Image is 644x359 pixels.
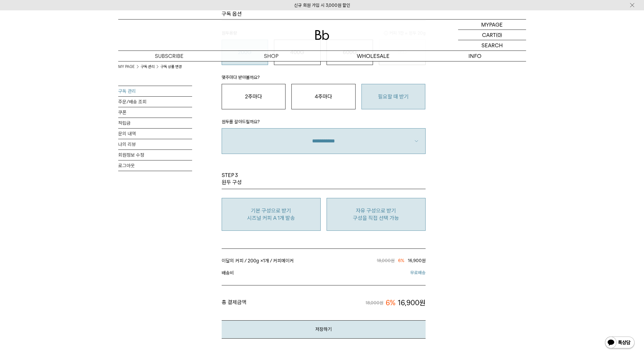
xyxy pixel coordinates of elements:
span: / [244,258,246,264]
span: 이달의 커피 [222,258,244,264]
a: 쿠폰 [118,107,192,118]
span: 6% [386,297,395,308]
button: 2주마다 [222,84,286,109]
button: 기본 구성으로 받기시즈널 커피 A 1개 발송 [222,198,321,231]
p: 구성을 직접 선택 가능 [330,215,422,222]
p: MYPAGE [481,20,503,30]
span: 총 결제금액 [222,297,246,308]
span: 18,000원 [366,299,383,306]
p: 몇주마다 받아볼까요? [222,74,426,84]
button: 저장하기 [222,320,426,338]
span: 6% [398,258,404,263]
span: 16,900원 [398,297,426,308]
span: 1개 [263,258,269,264]
p: WHOLESALE [322,51,424,61]
button: 자유 구성으로 받기 구성을 직접 선택 가능 [327,198,426,231]
a: 로그아웃 [118,160,192,171]
img: 카카오톡 채널 1:1 채팅 버튼 [604,336,635,350]
p: (0) [496,30,502,40]
a: 적립금 [118,118,192,128]
button: 4주마다 [291,84,356,109]
a: 신규 회원 가입 시 3,000원 할인 [294,3,350,8]
a: CART (0) [458,30,526,40]
a: 나의 리뷰 [118,139,192,150]
a: SHOP [220,51,322,61]
a: SUBSCRIBE [118,51,220,61]
span: 무료배송 [324,269,426,277]
p: 원두를 갈아드릴까요? [222,118,426,128]
a: MYPAGE [458,20,526,30]
span: 16,900원 [408,258,426,263]
p: 기본 구성으로 받기 [225,207,317,214]
p: INFO [424,51,526,61]
p: 자유 구성으로 받기 [330,207,422,214]
span: 배송비 [222,269,324,277]
span: × [260,258,269,264]
span: 커피메이커 [273,258,294,264]
span: 18,000원 [377,258,395,263]
p: 시즈널 커피 A 1개 발송 [225,215,317,222]
a: 회원정보 수정 [118,150,192,160]
li: 구독 상품 변경 [160,64,182,70]
span: 200g [248,258,259,264]
a: 주문/배송 조회 [118,97,192,107]
a: MY PAGE [118,64,135,70]
p: SEARCH [481,40,503,51]
a: 문의 내역 [118,129,192,139]
p: CART [482,30,496,40]
li: 구독 관리 [141,64,160,70]
a: 구독 관리 [118,86,192,96]
span: / [270,258,272,264]
p: STEP 3 원두 구성 [222,172,242,186]
button: 필요할 때 받기 [361,84,426,109]
img: 로고 [315,30,329,40]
